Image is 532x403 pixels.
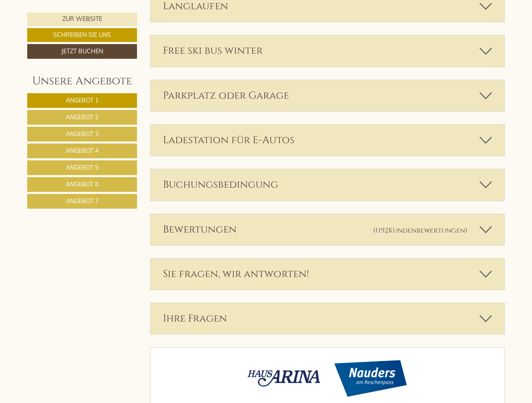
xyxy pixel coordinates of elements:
[66,130,98,138] span: Angebot 3
[373,226,467,235] small: (1192 )
[150,125,505,156] div: Ladestation für E-Autos
[150,303,505,334] div: Ihre Fragen
[66,181,98,188] span: Angebot 6
[150,35,505,66] div: Free ski bus winter
[66,113,98,121] span: Angebot 2
[27,13,137,26] a: Zur Website
[66,97,98,104] span: Angebot 1
[66,147,98,154] span: Angebot 4
[27,73,137,89] div: Unsere Angebote
[27,44,137,59] a: Jetzt buchen
[150,169,505,200] div: Buchungsbedingung
[150,259,505,290] div: Sie fragen, wir antworten!
[150,80,505,111] div: Parkplatz oder Garage
[27,28,137,42] a: Schreiben Sie uns
[66,164,98,171] span: Angebot 5
[66,197,98,205] span: Angebot 7
[388,226,465,235] span: Kundenbewertungen
[150,214,505,245] div: Bewertungen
